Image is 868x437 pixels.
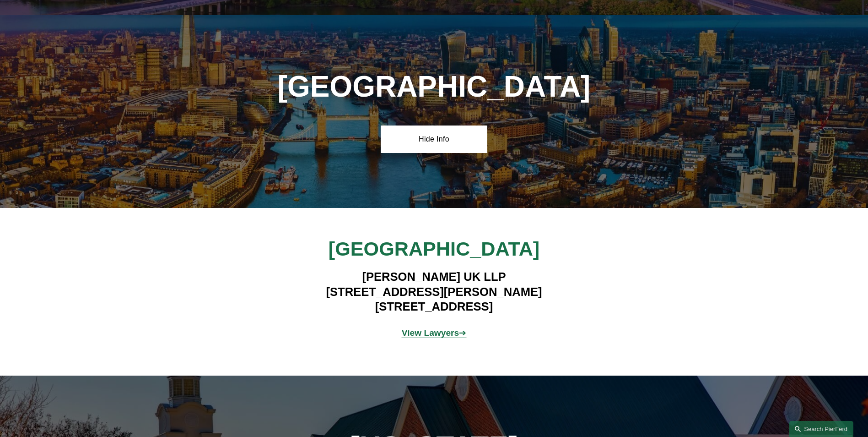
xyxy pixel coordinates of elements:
[329,238,539,260] span: [GEOGRAPHIC_DATA]
[402,328,459,338] strong: View Lawyers
[274,70,594,104] h1: [GEOGRAPHIC_DATA]
[789,421,853,437] a: Search this site
[301,269,567,314] h4: [PERSON_NAME] UK LLP [STREET_ADDRESS][PERSON_NAME] [STREET_ADDRESS]
[381,126,487,153] a: Hide Info
[402,328,467,338] span: ➔
[402,328,467,338] a: View Lawyers➔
